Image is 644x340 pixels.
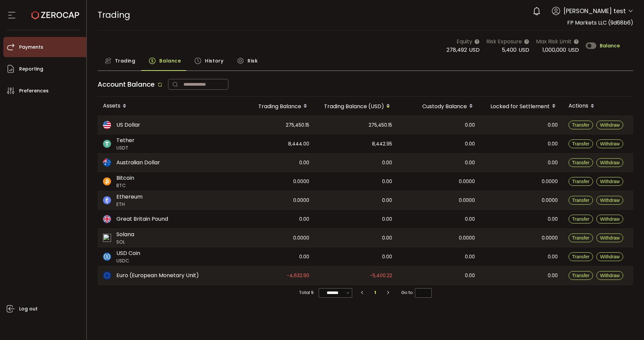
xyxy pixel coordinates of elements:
[116,193,143,201] span: Ethereum
[610,308,644,340] div: Chat Widget
[382,234,392,242] span: 0.00
[596,158,623,167] button: Withdraw
[382,197,392,204] span: 0.00
[480,100,563,112] div: Locked for Settlement
[548,253,558,261] span: 0.00
[370,272,392,280] span: -5,400.22
[548,215,558,223] span: 0.00
[572,160,590,165] span: Transfer
[103,159,111,167] img: aud_portfolio.svg
[572,273,590,278] span: Transfer
[563,100,634,112] div: Actions
[600,235,620,241] span: Withdraw
[465,140,475,148] span: 0.00
[116,271,199,280] span: Euro (European Monetary Unit)
[542,234,558,242] span: 0.0000
[502,46,517,54] span: 5,400
[288,140,309,148] span: 8,444.00
[116,257,140,264] span: USDC
[600,160,620,165] span: Withdraw
[569,196,593,205] button: Transfer
[569,158,593,167] button: Transfer
[248,54,258,68] span: Risk
[569,233,593,242] button: Transfer
[572,216,590,222] span: Transfer
[299,253,309,261] span: 0.00
[465,215,475,223] span: 0.00
[486,37,522,46] span: Risk Exposure
[569,252,593,261] button: Transfer
[536,37,572,46] span: Max Risk Limit
[465,159,475,167] span: 0.00
[519,46,529,54] span: USD
[569,271,593,280] button: Transfer
[569,139,593,148] button: Transfer
[572,122,590,128] span: Transfer
[103,234,111,242] img: sol_portfolio.svg
[116,201,143,208] span: ETH
[103,140,111,148] img: usdt_portfolio.svg
[98,100,232,112] div: Assets
[572,179,590,184] span: Transfer
[465,272,475,280] span: 0.00
[600,216,620,222] span: Withdraw
[369,121,392,129] span: 275,450.15
[401,288,432,297] span: Go to
[382,178,392,185] span: 0.00
[293,178,309,185] span: 0.0000
[116,182,134,189] span: BTC
[600,254,620,259] span: Withdraw
[205,54,223,68] span: History
[459,197,475,204] span: 0.0000
[459,178,475,185] span: 0.0000
[116,230,134,239] span: Solana
[98,80,155,89] span: Account Balance
[19,304,38,314] span: Log out
[116,239,134,246] span: SOL
[397,100,480,112] div: Custody Balance
[572,235,590,241] span: Transfer
[600,179,620,184] span: Withdraw
[600,198,620,203] span: Withdraw
[103,177,111,185] img: btc_portfolio.svg
[19,64,43,74] span: Reporting
[572,141,590,146] span: Transfer
[542,46,566,54] span: 1,000,000
[600,122,620,128] span: Withdraw
[19,42,43,52] span: Payments
[567,19,633,27] span: FP Markets LLC (9d68b6)
[465,253,475,261] span: 0.00
[596,252,623,261] button: Withdraw
[19,86,49,96] span: Preferences
[115,54,136,68] span: Trading
[446,46,467,54] span: 278,492
[596,139,623,148] button: Withdraw
[116,144,135,152] span: USDT
[293,197,309,204] span: 0.0000
[382,215,392,223] span: 0.00
[568,46,579,54] span: USD
[116,159,160,167] span: Australian Dollar
[563,6,626,15] span: [PERSON_NAME] test
[600,141,620,146] span: Withdraw
[103,121,111,129] img: usd_portfolio.svg
[116,215,168,223] span: Great Britain Pound
[372,140,392,148] span: 8,442.95
[382,253,392,261] span: 0.00
[293,234,309,242] span: 0.0000
[542,197,558,204] span: 0.0000
[548,159,558,167] span: 0.00
[286,121,309,129] span: 275,450.15
[287,272,309,280] span: -4,632.90
[569,177,593,186] button: Transfer
[369,288,381,297] li: 1
[465,121,475,129] span: 0.00
[600,273,620,278] span: Withdraw
[596,121,623,129] button: Withdraw
[596,177,623,186] button: Withdraw
[548,272,558,280] span: 0.00
[569,215,593,223] button: Transfer
[103,271,111,280] img: eur_portfolio.svg
[596,215,623,223] button: Withdraw
[569,121,593,129] button: Transfer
